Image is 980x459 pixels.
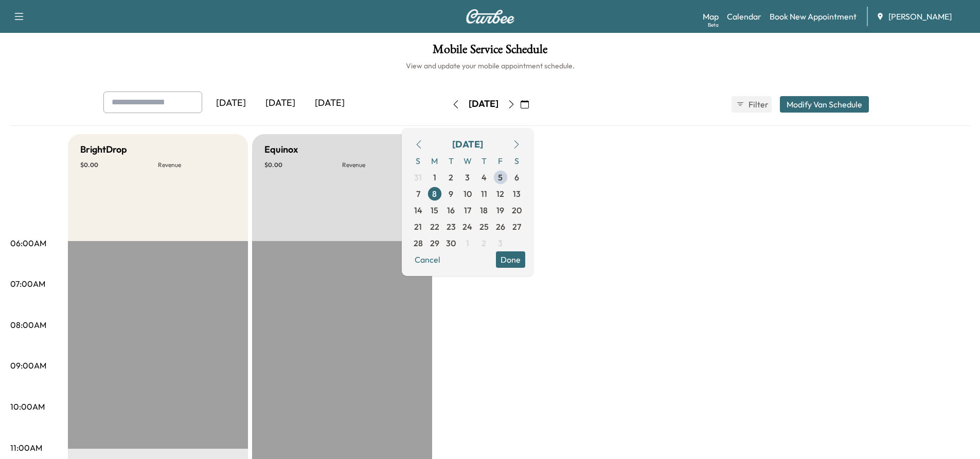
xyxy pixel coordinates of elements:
[414,171,422,183] span: 31
[80,161,158,169] p: $ 0.00
[158,161,236,169] p: Revenue
[10,43,970,61] h1: Mobile Service Schedule
[452,137,483,152] div: [DATE]
[464,204,471,216] span: 17
[449,188,453,200] span: 9
[426,153,443,169] span: M
[498,171,503,183] span: 5
[416,188,420,200] span: 7
[432,188,437,200] span: 8
[414,237,423,249] span: 28
[492,153,509,169] span: F
[496,251,525,268] button: Done
[447,204,455,216] span: 16
[770,10,857,23] a: Book New Appointment
[496,221,505,233] span: 26
[466,237,469,249] span: 1
[10,400,45,413] p: 10:00AM
[512,221,521,233] span: 27
[512,204,522,216] span: 20
[480,204,488,216] span: 18
[780,96,869,113] button: Modify Van Schedule
[447,221,456,233] span: 23
[305,91,354,115] div: [DATE]
[256,91,305,115] div: [DATE]
[443,153,459,169] span: T
[469,98,498,111] div: [DATE]
[749,98,767,111] span: Filter
[513,188,521,200] span: 13
[10,61,970,71] h6: View and update your mobile appointment schedule.
[414,221,422,233] span: 21
[703,10,719,23] a: MapBeta
[732,96,772,113] button: Filter
[498,237,503,249] span: 3
[462,221,472,233] span: 24
[10,278,45,290] p: 07:00AM
[496,204,504,216] span: 19
[466,9,515,24] img: Curbee Logo
[430,237,439,249] span: 29
[10,319,46,331] p: 08:00AM
[727,10,761,23] a: Calendar
[708,21,719,29] div: Beta
[431,204,438,216] span: 15
[410,153,426,169] span: S
[446,237,456,249] span: 30
[464,188,472,200] span: 10
[342,161,420,169] p: Revenue
[264,161,342,169] p: $ 0.00
[482,237,486,249] span: 2
[449,171,453,183] span: 2
[888,10,952,23] span: [PERSON_NAME]
[206,91,256,115] div: [DATE]
[465,171,470,183] span: 3
[476,153,492,169] span: T
[414,204,422,216] span: 14
[410,251,445,268] button: Cancel
[496,188,504,200] span: 12
[80,142,127,157] h5: BrightDrop
[479,221,489,233] span: 25
[10,359,46,372] p: 09:00AM
[433,171,436,183] span: 1
[10,442,42,454] p: 11:00AM
[10,237,46,249] p: 06:00AM
[481,188,487,200] span: 11
[459,153,476,169] span: W
[482,171,487,183] span: 4
[264,142,298,157] h5: Equinox
[514,171,519,183] span: 6
[509,153,525,169] span: S
[430,221,439,233] span: 22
